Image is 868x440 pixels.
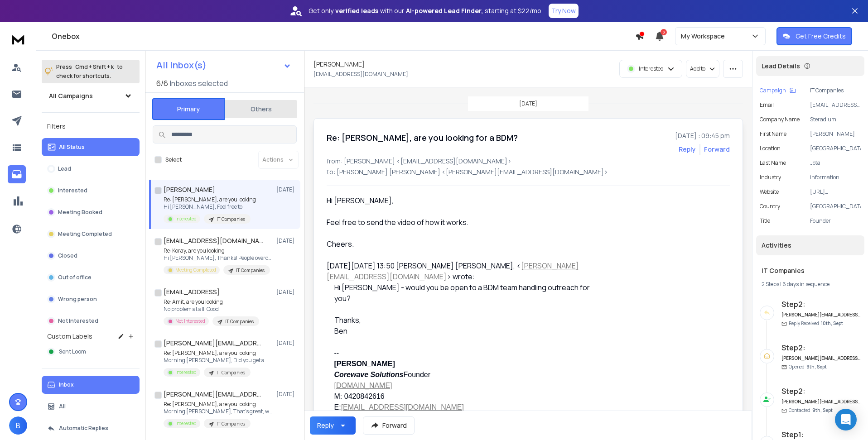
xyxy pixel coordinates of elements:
p: Wrong person [58,296,97,303]
p: Reply Received [789,320,843,327]
p: IT Companies [217,216,245,223]
button: Campaign [760,87,796,94]
p: Try Now [551,6,576,15]
button: All Inbox(s) [149,56,299,74]
button: Reply [310,416,356,435]
p: Out of office [58,274,92,281]
button: Out of office [42,268,140,287]
a: [EMAIL_ADDRESS][DOMAIN_NAME] [341,403,464,411]
div: Cheers. [327,239,591,249]
p: Interested [58,187,87,194]
button: Try Now [549,4,579,18]
div: M: 0420842616 [334,391,591,402]
button: Forward [363,416,415,435]
div: [DATE][DATE] 13:50 [PERSON_NAME] [PERSON_NAME], < > wrote: [327,260,591,282]
div: Hi [PERSON_NAME] - would you be open to a BDM team handling outreach for you? [334,282,591,304]
strong: [PERSON_NAME] [334,360,395,368]
h1: [EMAIL_ADDRESS] [164,287,220,297]
a: [DOMAIN_NAME] [334,382,392,389]
p: Campaign [760,87,786,94]
h1: IT Companies [762,266,859,275]
p: [GEOGRAPHIC_DATA] [810,145,861,152]
span: 9th, Sept [812,407,833,413]
button: Lead [42,160,140,178]
button: Automatic Replies [42,419,140,437]
span: Cmd + Shift + k [74,62,115,72]
div: Forward [704,145,730,154]
span: 6 / 6 [156,78,168,89]
button: Primary [152,98,225,120]
h1: All Inbox(s) [156,61,207,70]
h6: Step 2 : [781,342,861,353]
p: [URL][DOMAIN_NAME] [810,188,861,196]
h3: Inboxes selected [170,78,228,89]
p: location [760,145,781,152]
p: Email [760,101,774,109]
p: Jota [810,159,861,167]
h1: [PERSON_NAME][EMAIL_ADDRESS][DOMAIN_NAME] [164,390,263,399]
p: [GEOGRAPHIC_DATA] [810,203,861,210]
p: industry [760,174,781,181]
p: Interested [639,65,664,72]
p: Morning [PERSON_NAME], Did you get a [164,357,265,364]
h3: Filters [42,120,140,133]
button: Closed [42,247,140,265]
p: All Status [59,143,85,151]
h6: [PERSON_NAME][EMAIL_ADDRESS][DOMAIN_NAME] [781,311,861,318]
p: Not Interested [175,318,205,325]
p: information technology & services [810,174,861,181]
div: E: [334,402,591,413]
p: Add to [690,65,705,72]
p: Re: Koray, are you looking [164,247,272,254]
div: Reply [317,421,334,430]
div: Feel free to send the video of how it works. [327,217,591,228]
span: 10th, Sept [821,320,843,326]
button: Meeting Completed [42,225,140,243]
h6: [PERSON_NAME][EMAIL_ADDRESS][DOMAIN_NAME] [781,355,861,362]
p: [EMAIL_ADDRESS][DOMAIN_NAME] [810,101,861,109]
strong: AI-powered Lead Finder, [406,6,483,15]
div: Ben [334,325,591,336]
p: [DATE] [276,340,297,347]
p: Lead [58,165,71,172]
div: Thanks, [334,315,591,325]
p: No problem at all! Good [164,306,259,313]
div: Open Intercom Messenger [835,409,857,430]
p: Not Interested [58,317,98,325]
label: Select [165,156,182,163]
button: All Status [42,138,140,156]
p: Interested [175,369,197,376]
p: IT Companies [810,87,861,94]
div: | [762,281,859,288]
p: [DATE] [276,288,297,296]
img: logo [9,31,27,48]
h1: [EMAIL_ADDRESS][DOMAIN_NAME] [164,236,263,245]
p: Hi [PERSON_NAME], Feel free to [164,203,256,210]
h3: Custom Labels [47,332,92,341]
h6: Step 1 : [781,429,861,440]
div: Founder [334,369,591,380]
p: [PERSON_NAME] [810,130,861,138]
p: Meeting Completed [58,230,112,238]
p: Get only with our starting at $22/mo [309,6,541,15]
button: B [9,416,27,435]
p: Re: [PERSON_NAME], are you looking [164,401,272,408]
p: Country [760,203,780,210]
p: [DATE] : 09:45 pm [675,131,730,140]
h1: Re: [PERSON_NAME], are you looking for a BDM? [327,131,518,144]
p: Get Free Credits [796,32,846,41]
span: 2 Steps [762,280,779,288]
p: Interested [175,420,197,427]
p: Hi [PERSON_NAME], Thanks! People overcomplicate emails [164,254,272,262]
p: Automatic Replies [59,425,108,432]
h1: Onebox [52,31,635,42]
p: [EMAIL_ADDRESS][DOMAIN_NAME] [313,71,408,78]
em: Corewave Solutions [334,371,404,378]
div: Hi [PERSON_NAME], [327,195,591,249]
span: 3 [661,29,667,35]
p: First Name [760,130,786,138]
p: Company Name [760,116,800,123]
p: Interested [175,215,197,222]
